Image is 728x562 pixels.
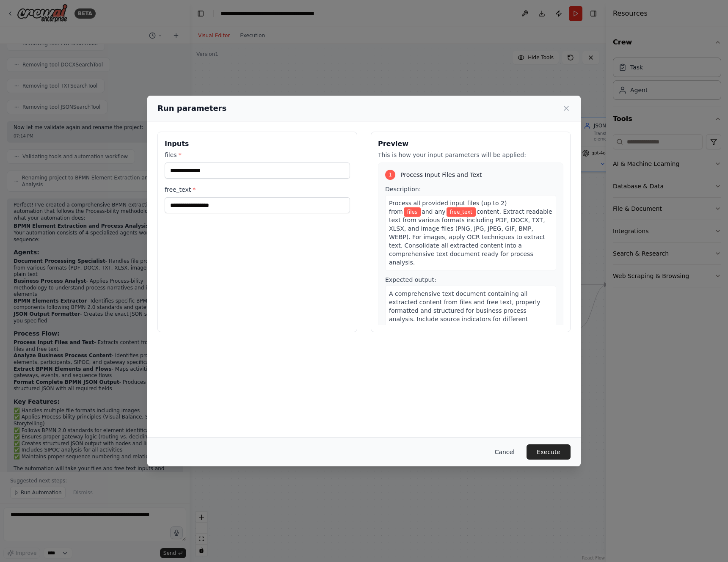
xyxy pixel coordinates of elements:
h2: Run parameters [157,102,226,114]
span: content. Extract readable text from various formats including PDF, DOCX, TXT, XLSX, and image fil... [389,208,552,266]
label: free_text [165,185,350,194]
h3: Inputs [165,139,350,149]
span: Variable: free_text [447,207,476,217]
span: Description: [385,186,421,193]
span: Process Input Files and Text [400,171,482,179]
div: 1 [385,170,395,180]
span: Variable: files [404,207,421,217]
button: Execute [527,444,571,460]
span: and any [422,208,446,215]
span: A comprehensive text document containing all extracted content from files and free text, properly... [389,290,540,331]
span: Process all provided input files (up to 2) from [389,200,507,215]
h3: Preview [378,139,563,149]
label: files [165,151,350,159]
p: This is how your input parameters will be applied: [378,151,563,159]
button: Cancel [488,444,521,460]
span: Expected output: [385,276,436,283]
